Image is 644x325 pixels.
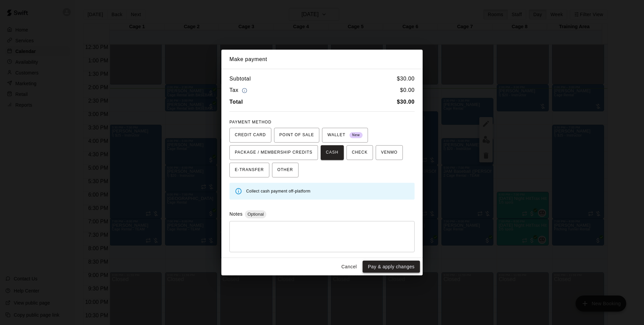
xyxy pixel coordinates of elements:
[229,99,243,105] b: Total
[277,165,293,175] span: OTHER
[322,128,368,143] button: WALLET New
[235,130,266,141] span: CREDIT CARD
[229,120,271,124] span: PAYMENT METHOD
[229,128,271,143] button: CREDIT CARD
[346,145,373,160] button: CHECK
[397,99,415,105] b: $ 30.00
[321,145,344,160] button: CASH
[327,130,363,141] span: WALLET
[397,74,415,83] h6: $ 30.00
[235,165,264,175] span: E-TRANSFER
[400,86,415,95] h6: $ 0.00
[245,212,266,217] span: Optional
[279,130,314,141] span: POINT OF SALE
[229,74,251,83] h6: Subtotal
[381,147,397,158] span: VENMO
[274,128,319,143] button: POINT OF SALE
[363,261,420,273] button: Pay & apply changes
[376,145,403,160] button: VENMO
[350,131,363,140] span: New
[326,147,338,158] span: CASH
[272,163,299,177] button: OTHER
[229,163,269,177] button: E-TRANSFER
[229,145,318,160] button: PACKAGE / MEMBERSHIP CREDITS
[229,86,249,95] h6: Tax
[235,147,313,158] span: PACKAGE / MEMBERSHIP CREDITS
[246,189,311,194] span: Collect cash payment off-platform
[229,211,243,217] label: Notes
[352,147,368,158] span: CHECK
[221,50,423,69] h2: Make payment
[338,261,360,273] button: Cancel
